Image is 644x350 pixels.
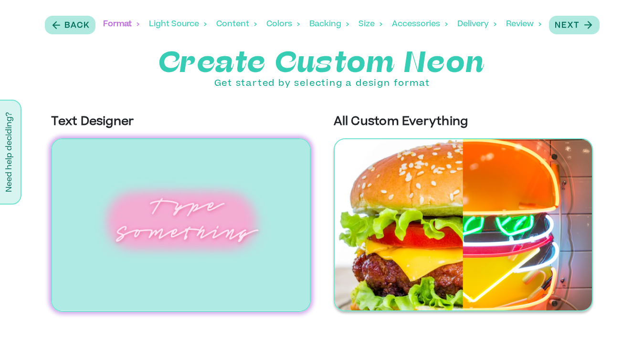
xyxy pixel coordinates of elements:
[392,10,448,39] div: Accessories
[549,16,600,34] button: Next
[216,10,257,39] div: Content
[51,138,310,312] img: Text Designer
[555,20,580,31] p: Next
[334,113,593,131] p: All Custom Everything
[596,304,644,350] iframe: Chat Widget
[51,113,310,131] p: Text Designer
[45,16,95,34] button: Back
[457,10,496,39] div: Delivery
[506,10,541,39] div: Review
[103,10,139,39] div: Format
[64,20,90,31] p: Back
[359,10,382,39] div: Size
[309,10,349,39] div: Backing
[266,10,300,39] div: Colors
[334,138,593,311] img: All Custom Everything
[149,10,207,39] div: Light Source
